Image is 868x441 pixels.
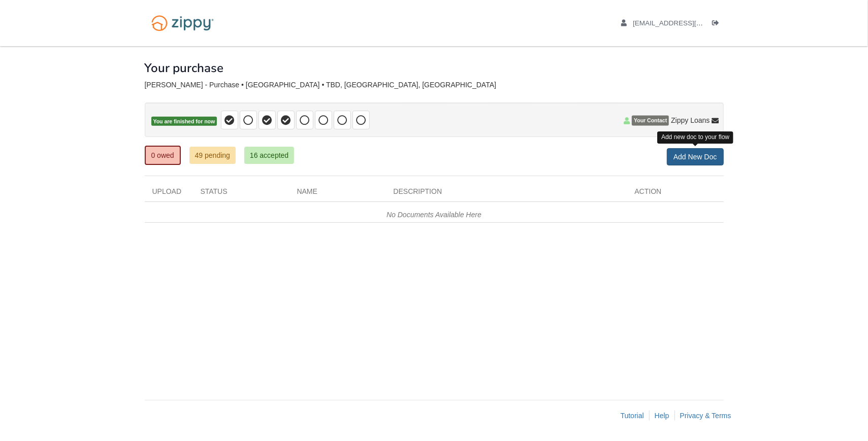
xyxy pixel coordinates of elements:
a: edit profile [621,19,750,29]
a: Help [655,412,669,420]
div: Name [290,186,386,201]
span: Your Contact [632,116,669,126]
span: arvizuteacher01@gmail.com [633,19,749,27]
span: You are finished for now [151,117,217,126]
h1: Your purchase [145,61,224,75]
a: 0 owed [145,146,181,165]
div: Status [193,186,290,201]
div: Action [627,186,724,201]
img: Logo [145,10,220,36]
a: 16 accepted [244,147,294,164]
div: Description [386,186,627,201]
a: Add New Doc [667,148,724,165]
div: Add new doc to your flow [657,131,733,143]
a: Tutorial [621,412,644,420]
a: 49 pending [189,147,236,164]
div: [PERSON_NAME] - Purchase • [GEOGRAPHIC_DATA] • TBD, [GEOGRAPHIC_DATA], [GEOGRAPHIC_DATA] [145,81,724,89]
em: No Documents Available Here [387,211,481,219]
a: Privacy & Terms [680,412,731,420]
div: Upload [145,186,193,201]
a: Log out [713,19,724,29]
span: Zippy Loans [671,116,710,126]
